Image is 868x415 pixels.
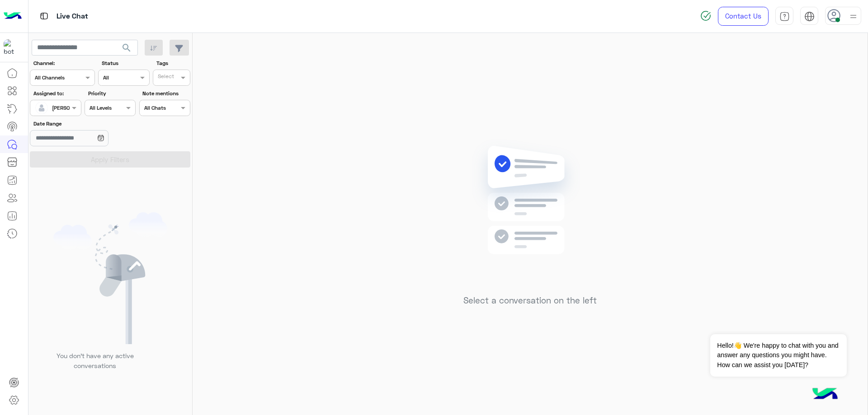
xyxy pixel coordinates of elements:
[57,10,88,23] p: Live Chat
[102,59,148,67] label: Status
[465,139,595,289] img: no messages
[49,351,141,370] p: You don’t have any active conversations
[809,379,841,410] img: hulul-logo.png
[700,10,711,21] img: spinner
[33,89,80,98] label: Assigned to:
[121,42,132,53] span: search
[53,212,167,344] img: empty users
[775,7,793,26] a: tab
[804,11,815,22] img: tab
[779,11,790,22] img: tab
[116,40,138,59] button: search
[4,7,22,26] img: Logo
[710,334,846,377] span: Hello!👋 We're happy to chat with you and answer any questions you might have. How can we assist y...
[156,59,189,67] label: Tags
[4,39,20,56] img: 713415422032625
[463,295,597,306] h5: Select a conversation on the left
[38,10,50,22] img: tab
[35,102,48,114] img: defaultAdmin.png
[33,59,94,67] label: Channel:
[156,72,174,83] div: Select
[142,89,189,98] label: Note mentions
[718,7,769,26] a: Contact Us
[33,120,135,128] label: Date Range
[30,151,190,168] button: Apply Filters
[88,89,135,98] label: Priority
[848,11,859,22] img: profile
